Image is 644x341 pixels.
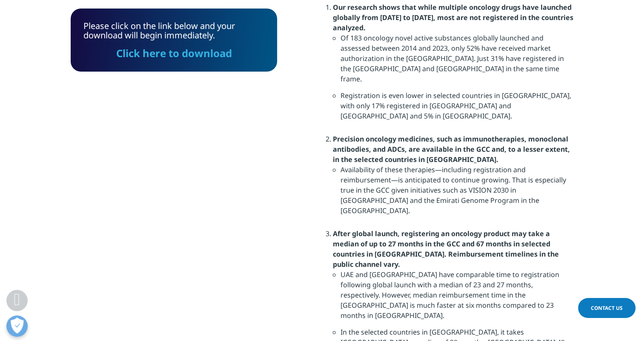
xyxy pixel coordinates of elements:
[341,165,573,222] li: Availability of these therapies—including registration and reimbursement—is anticipated to contin...
[83,21,264,59] div: Please click on the link below and your download will begin immediately.
[333,229,559,269] strong: After global launch, registering an oncology product may take a median of up to 27 months in the ...
[591,304,623,312] span: Contact Us
[341,269,573,327] li: UAE and [GEOGRAPHIC_DATA] have comparable time to registration following global launch with a med...
[333,3,573,32] strong: Our research shows that while multiple oncology drugs have launched globally from [DATE] to [DATE...
[116,46,232,60] a: Click here to download
[578,298,635,318] a: Contact Us
[333,134,570,164] strong: Precision oncology medicines, such as immunotherapies, monoclonal antibodies, and ADCs, are avail...
[6,315,28,337] button: Open Preferences
[341,33,573,90] li: Of 183 oncology novel active substances globally launched and assessed between 2014 and 2023, onl...
[341,90,573,127] li: Registration is even lower in selected countries in [GEOGRAPHIC_DATA], with only 17% registered i...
